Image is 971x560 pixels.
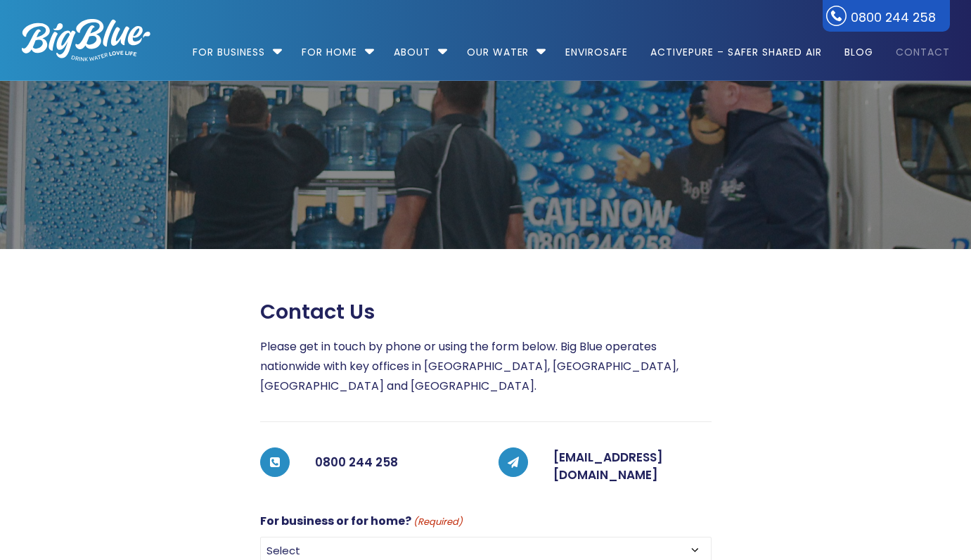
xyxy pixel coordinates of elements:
span: (Required) [412,514,463,530]
span: Contact us [260,300,375,324]
label: For business or for home? [260,511,463,531]
a: [EMAIL_ADDRESS][DOMAIN_NAME] [553,449,663,484]
p: Please get in touch by phone or using the form below. Big Blue operates nationwide with key offic... [260,337,712,396]
h5: 0800 244 258 [315,449,473,477]
img: logo [22,19,150,61]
